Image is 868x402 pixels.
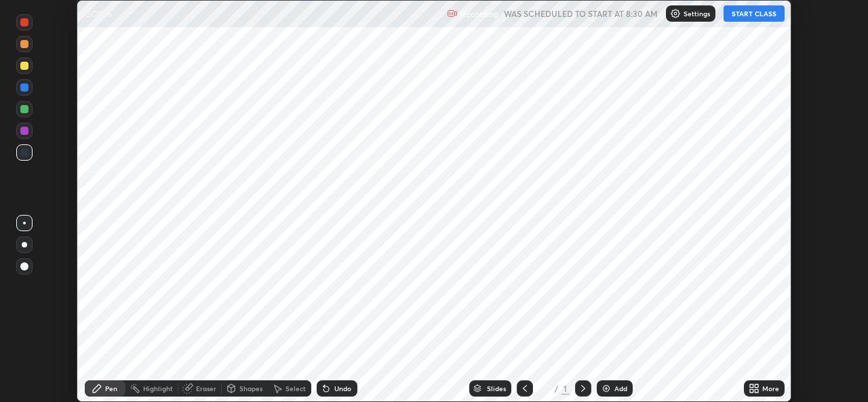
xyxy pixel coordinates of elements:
p: Settings [684,10,710,17]
div: More [762,385,779,392]
img: add-slide-button [601,383,612,394]
div: 1 [538,384,552,393]
img: class-settings-icons [670,8,681,19]
div: Slides [487,385,506,392]
div: Add [614,385,627,392]
div: Undo [334,385,351,392]
div: Shapes [239,385,262,392]
div: Pen [105,385,117,392]
p: Recording [460,9,498,19]
button: START CLASS [724,5,785,22]
div: Eraser [196,385,216,392]
img: recording.375f2c34.svg [447,8,458,19]
div: 1 [561,382,570,395]
h5: WAS SCHEDULED TO START AT 8:30 AM [504,7,658,20]
div: Select [285,385,306,392]
div: Highlight [143,385,173,392]
div: / [555,384,559,393]
p: GOC-6 [85,8,112,19]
